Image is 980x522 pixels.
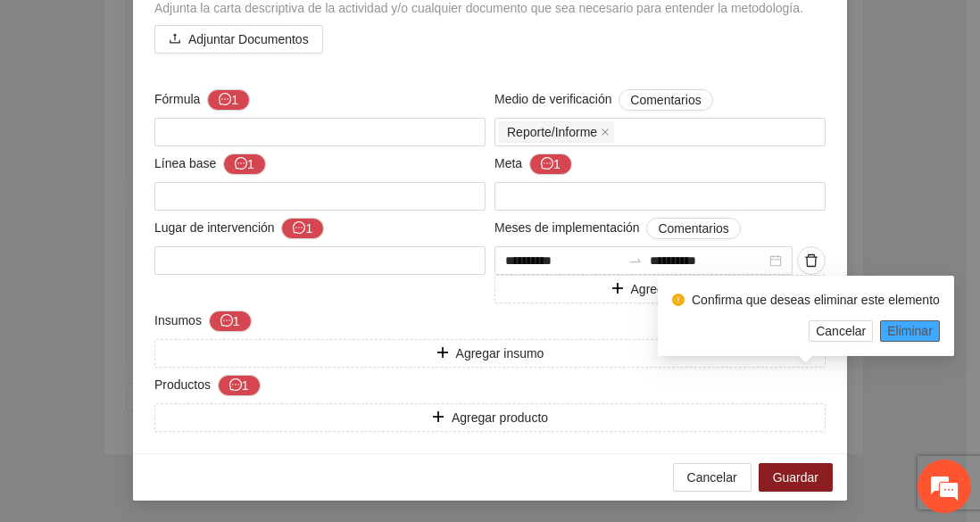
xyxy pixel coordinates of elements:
span: Cancelar [687,468,737,487]
div: Chatee con nosotros ahora [93,91,300,114]
span: Estamos en línea. [104,164,246,344]
span: Medio de verificación [494,89,713,111]
span: plus [432,410,444,425]
button: plusAgregar insumo [154,339,826,368]
span: Cancelar [816,321,866,341]
span: plus [436,346,449,360]
span: Eliminar [887,321,933,341]
span: Línea base [154,153,266,175]
span: message [235,157,247,171]
button: delete [797,246,826,275]
textarea: Escriba su mensaje y pulse “Intro” [9,339,340,402]
span: Productos [154,375,261,396]
span: Reporte/Informe [507,122,597,142]
span: Lugar de intervención [154,218,324,239]
button: Lugar de intervención [281,218,324,239]
button: Productos [218,375,261,396]
button: Insumos [209,311,252,332]
button: Cancelar [809,320,873,342]
span: Fórmula [154,89,250,111]
span: Reporte/Informe [499,121,614,143]
span: close [601,128,610,137]
span: swap-right [628,253,643,268]
span: Comentarios [630,90,701,110]
button: Medio de verificación [619,89,712,111]
span: message [541,157,553,171]
span: Guardar [773,468,818,487]
span: Adjunta la carta descriptiva de la actividad y/o cualquier documento que sea necesario para enten... [154,1,803,15]
span: exclamation-circle [672,294,685,306]
button: Eliminar [880,320,940,342]
span: Meta [494,153,572,175]
span: delete [798,253,825,268]
span: message [219,93,231,107]
span: Meses de implementación [494,218,741,239]
span: Agregar insumo [456,344,544,363]
span: Agregar fecha [631,279,710,299]
button: Meses de implementación [646,218,740,239]
button: plusAgregar producto [154,403,826,432]
button: plusAgregar fecha [494,275,826,303]
span: Comentarios [658,219,728,238]
button: uploadAdjuntar Documentos [154,25,323,54]
button: Fórmula [207,89,250,111]
button: Guardar [759,463,833,492]
span: Adjuntar Documentos [188,29,309,49]
div: Minimizar ventana de chat en vivo [293,9,336,52]
button: Meta [529,153,572,175]
span: plus [611,282,624,296]
span: message [229,378,242,393]
span: to [628,253,643,268]
div: Confirma que deseas eliminar este elemento [692,290,940,310]
span: Agregar producto [452,408,548,427]
span: upload [169,32,181,46]
button: Línea base [223,153,266,175]
span: message [293,221,305,236]
span: Insumos [154,311,252,332]
span: uploadAdjuntar Documentos [154,32,323,46]
span: message [220,314,233,328]
button: Cancelar [673,463,752,492]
